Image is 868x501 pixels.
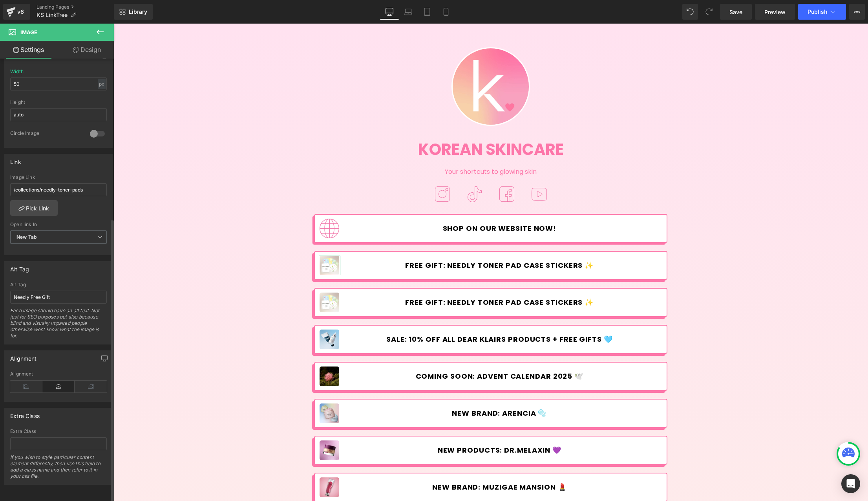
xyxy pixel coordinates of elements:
button: Publish [798,4,846,20]
a: Landing Pages [37,4,114,10]
div: Each image should have an alt text. Not just for SEO purposes but also because blind and visually... [10,308,107,344]
a: Desktop [380,4,399,20]
span: Preview [764,8,786,16]
div: Extra Class [10,408,40,419]
a: New Library [114,4,153,20]
button: Redo [701,4,717,20]
a: Mobile [437,4,455,20]
div: v6 [16,7,26,17]
span: Save [729,8,742,16]
a: v6 [3,4,30,20]
div: px [98,79,106,89]
div: Width [10,69,24,74]
span: Image [20,29,37,35]
div: Image Link [10,175,107,180]
input: https://your-shop.myshopify.com [10,183,107,196]
b: New Tab [16,234,37,240]
div: Alt Tag [10,282,107,287]
div: Link [10,154,21,165]
span: Publish [808,9,827,15]
input: auto [10,108,107,121]
a: Pick Link [10,200,58,216]
div: Alignment [10,351,37,362]
span: KS LinkTree [37,12,68,18]
div: Open Intercom Messenger [841,474,860,493]
div: Alt Tag [10,262,29,273]
div: Circle Image [10,130,82,138]
div: Height [10,99,107,105]
span: Library [129,8,147,15]
div: Alignment [10,371,107,377]
input: auto [10,77,107,90]
a: Design [58,41,115,59]
a: Laptop [399,4,418,20]
div: Extra Class [10,429,107,434]
div: Open link In [10,222,107,227]
div: If you wish to style particular content element differently, then use this field to add a class n... [10,454,107,484]
button: Undo [682,4,698,20]
button: More [849,4,865,20]
input: Your alt tags go here [10,291,107,304]
a: Preview [755,4,795,20]
a: Tablet [418,4,437,20]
